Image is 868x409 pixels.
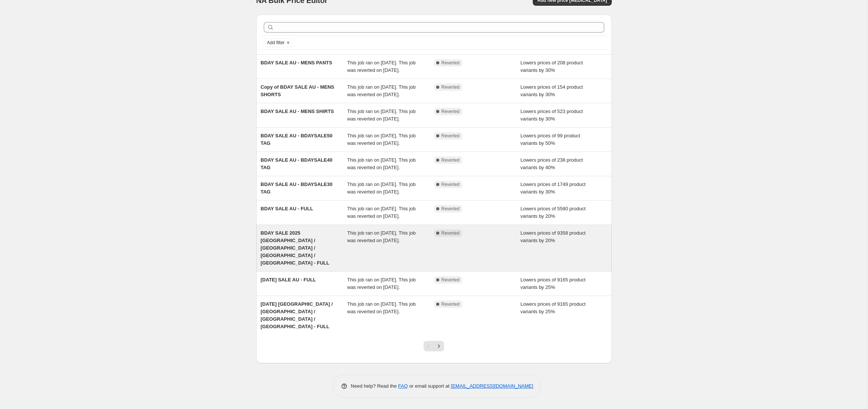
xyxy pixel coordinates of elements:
[520,133,580,146] span: Lowers prices of 99 product variants by 50%
[441,133,460,139] span: Reverted
[347,60,416,73] span: This job ran on [DATE]. This job was reverted on [DATE].
[441,157,460,163] span: Reverted
[520,230,586,243] span: Lowers prices of 9358 product variants by 20%
[347,301,416,314] span: This job ran on [DATE]. This job was reverted on [DATE].
[264,38,294,47] button: Add filter
[267,40,285,46] span: Add filter
[347,157,416,170] span: This job ran on [DATE]. This job was reverted on [DATE].
[347,109,416,122] span: This job ran on [DATE]. This job was reverted on [DATE].
[347,84,416,97] span: This job ran on [DATE]. This job was reverted on [DATE].
[441,277,460,283] span: Reverted
[520,181,586,195] span: Lowers prices of 1749 product variants by 30%
[520,277,586,290] span: Lowers prices of 9165 product variants by 25%
[441,60,460,66] span: Reverted
[441,301,460,307] span: Reverted
[434,341,444,351] button: Next
[441,109,460,115] span: Reverted
[347,206,416,219] span: This job ran on [DATE]. This job was reverted on [DATE].
[520,109,583,122] span: Lowers prices of 523 product variants by 30%
[441,181,460,187] span: Reverted
[261,277,316,283] span: [DATE] SALE AU - FULL
[424,341,444,351] nav: Pagination
[441,230,460,236] span: Reverted
[441,206,460,212] span: Reverted
[441,84,460,90] span: Reverted
[261,181,333,195] span: BDAY SALE AU - BDAYSALE30 TAG
[408,383,451,389] span: or email support at
[451,383,533,389] a: [EMAIL_ADDRESS][DOMAIN_NAME]
[520,84,583,97] span: Lowers prices of 154 product variants by 30%
[520,301,586,314] span: Lowers prices of 9165 product variants by 25%
[347,230,416,243] span: This job ran on [DATE]. This job was reverted on [DATE].
[261,133,333,146] span: BDAY SALE AU - BDAYSALE50 TAG
[261,301,333,329] span: [DATE] [GEOGRAPHIC_DATA] / [GEOGRAPHIC_DATA] / [GEOGRAPHIC_DATA] / [GEOGRAPHIC_DATA] - FULL
[347,277,416,290] span: This job ran on [DATE]. This job was reverted on [DATE].
[351,383,398,389] span: Need help? Read the
[261,157,333,170] span: BDAY SALE AU - BDAYSALE40 TAG
[347,181,416,195] span: This job ran on [DATE]. This job was reverted on [DATE].
[520,60,583,73] span: Lowers prices of 208 product variants by 30%
[398,383,408,389] a: FAQ
[261,60,332,65] span: BDAY SALE AU - MENS PANTS
[261,230,330,266] span: BDAY SALE 2025 [GEOGRAPHIC_DATA] / [GEOGRAPHIC_DATA] / [GEOGRAPHIC_DATA] / [GEOGRAPHIC_DATA] - FULL
[261,206,313,211] span: BDAY SALE AU - FULL
[261,109,334,114] span: BDAY SALE AU - MENS SHIRTS
[261,84,334,97] span: Copy of BDAY SALE AU - MENS SHORTS
[347,133,416,146] span: This job ran on [DATE]. This job was reverted on [DATE].
[520,157,583,170] span: Lowers prices of 238 product variants by 40%
[520,206,586,219] span: Lowers prices of 5580 product variants by 20%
